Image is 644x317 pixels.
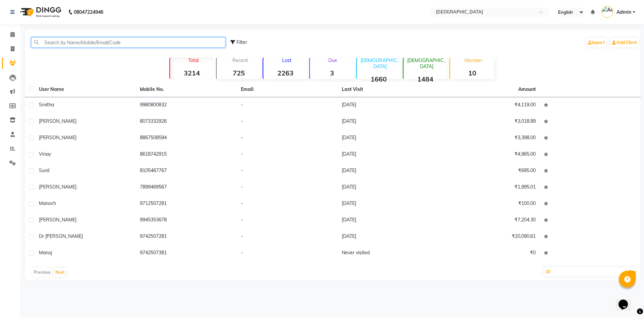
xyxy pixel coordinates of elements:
[136,163,237,179] td: 8105467767
[338,212,439,229] td: [DATE]
[439,163,540,179] td: ₹695.00
[237,82,338,97] th: Email
[219,57,261,63] p: Recent
[338,179,439,196] td: [DATE]
[136,147,237,163] td: 8618742915
[237,196,338,212] td: -
[338,245,439,262] td: Never visited
[439,147,540,163] td: ₹4,965.00
[404,75,447,83] strong: 1484
[237,114,338,130] td: -
[338,130,439,147] td: [DATE]
[616,290,637,310] iframe: chat widget
[439,196,540,212] td: ₹100.00
[439,97,540,114] td: ₹4,119.00
[39,184,76,190] span: [PERSON_NAME]
[237,245,338,262] td: -
[338,147,439,163] td: [DATE]
[54,268,66,277] button: Next
[31,37,225,48] input: Search by Name/Mobile/Email/Code
[237,163,338,179] td: -
[237,130,338,147] td: -
[39,135,76,141] span: [PERSON_NAME]
[39,200,56,206] span: manoch
[39,250,52,256] span: Manoj
[453,57,494,63] p: Member
[35,82,136,97] th: User Name
[439,130,540,147] td: ₹3,398.00
[136,97,237,114] td: 9980800832
[360,57,401,69] p: [DEMOGRAPHIC_DATA]
[338,163,439,179] td: [DATE]
[514,82,540,97] th: Amount
[237,212,338,229] td: -
[406,57,447,69] p: [DEMOGRAPHIC_DATA]
[338,114,439,130] td: [DATE]
[237,97,338,114] td: -
[586,38,606,47] a: Import
[237,147,338,163] td: -
[136,82,237,97] th: Mobile No.
[338,97,439,114] td: [DATE]
[439,245,540,262] td: ₹0
[136,179,237,196] td: 7899469567
[450,69,494,77] strong: 10
[170,69,214,77] strong: 3214
[266,57,307,63] p: Lost
[136,130,237,147] td: 8867508594
[439,229,540,245] td: ₹20,090.61
[39,102,54,108] span: Smitha
[310,69,354,77] strong: 3
[136,212,237,229] td: 9945353678
[236,39,247,45] span: Filter
[136,229,237,245] td: 9742507281
[610,38,639,47] a: Add Client
[601,6,613,18] img: Admin
[17,3,63,21] img: logo
[39,167,49,173] span: Sunil
[173,57,214,63] p: Total
[237,179,338,196] td: -
[39,118,76,124] span: [PERSON_NAME]
[439,179,540,196] td: ₹1,995.01
[237,229,338,245] td: -
[39,233,83,239] span: Dr [PERSON_NAME]
[39,217,76,223] span: [PERSON_NAME]
[338,82,439,97] th: Last Visit
[439,212,540,229] td: ₹7,204.30
[74,3,103,21] b: 08047224946
[136,114,237,130] td: 8073332926
[217,69,261,77] strong: 725
[136,196,237,212] td: 9712507281
[311,57,354,63] p: Due
[263,69,307,77] strong: 2263
[616,9,631,16] span: Admin
[357,75,401,83] strong: 1660
[338,229,439,245] td: [DATE]
[39,151,51,157] span: Vinay
[338,196,439,212] td: [DATE]
[136,245,237,262] td: 9742507381
[439,114,540,130] td: ₹3,018.99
